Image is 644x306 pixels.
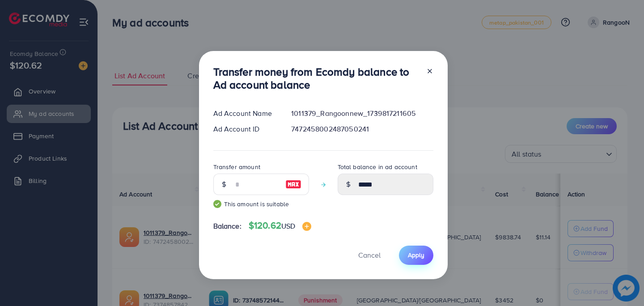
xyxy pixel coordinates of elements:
h3: Transfer money from Ecomdy balance to Ad account balance [213,65,419,91]
img: image [285,179,301,190]
div: 7472458002487050241 [284,124,440,134]
span: Cancel [358,250,381,260]
button: Cancel [347,246,392,265]
h4: $120.62 [249,220,312,231]
small: This amount is suitable [213,200,309,208]
div: Ad Account ID [206,124,284,134]
label: Total balance in ad account [338,162,417,171]
img: image [302,222,311,231]
span: Balance: [213,221,241,231]
div: 1011379_Rangoonnew_1739817211605 [284,108,440,119]
img: guide [213,200,221,208]
label: Transfer amount [213,162,260,171]
span: USD [281,221,295,231]
div: Ad Account Name [206,108,284,119]
span: Apply [408,251,424,259]
button: Apply [399,246,433,265]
